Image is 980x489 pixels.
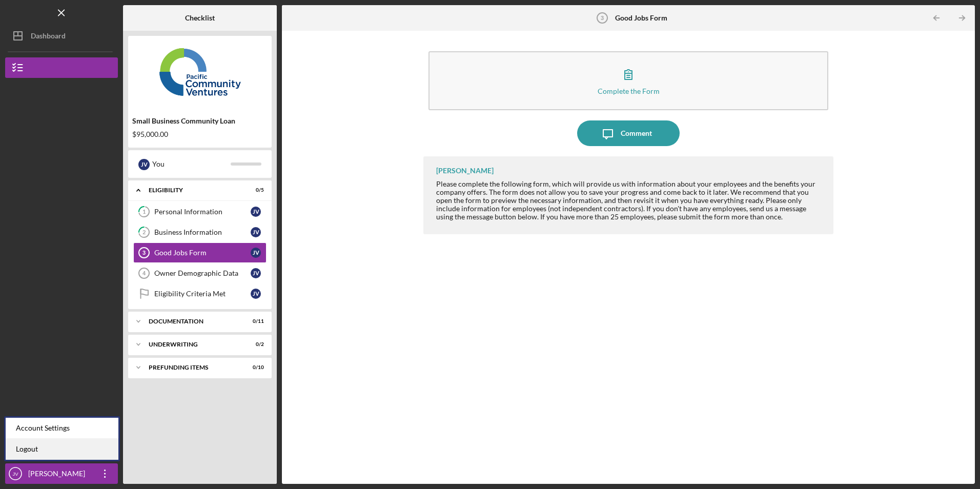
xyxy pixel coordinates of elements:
div: J V [251,207,261,217]
div: 0 / 11 [246,318,264,324]
div: Please complete the following form, which will provide us with information about your employees a... [436,180,823,221]
div: 0 / 5 [246,187,264,193]
div: [PERSON_NAME] [436,167,494,175]
a: 1Personal InformationJV [133,201,267,222]
div: Eligibility [149,187,238,193]
div: $95,000.00 [132,130,268,138]
div: J V [251,289,261,299]
div: Complete the Form [598,87,660,95]
div: Documentation [149,318,238,324]
tspan: 2 [142,229,146,236]
div: J V [251,227,261,237]
div: Prefunding Items [149,364,238,371]
a: 4Owner Demographic DataJV [133,263,267,283]
div: [PERSON_NAME] [26,463,92,486]
img: Product logo [128,41,272,103]
b: Good Jobs Form [615,14,667,22]
div: Owner Demographic Data [154,269,251,277]
button: Comment [577,120,680,146]
div: 0 / 10 [246,364,264,371]
div: You [152,155,231,173]
div: Business Information [154,228,251,236]
b: Checklist [185,14,215,22]
div: Good Jobs Form [154,249,251,257]
div: J V [251,268,261,278]
button: Complete the Form [428,51,828,110]
tspan: 4 [142,270,146,276]
div: Account Settings [6,418,118,439]
div: 0 / 2 [246,341,264,348]
div: J V [138,159,150,170]
a: 2Business InformationJV [133,222,267,242]
text: JV [12,471,18,477]
button: Dashboard [5,26,118,46]
a: Eligibility Criteria MetJV [133,283,267,304]
div: J V [251,248,261,258]
button: JV[PERSON_NAME] [5,463,118,484]
tspan: 3 [601,15,604,21]
div: Underwriting [149,341,238,348]
a: Logout [6,439,118,460]
tspan: 3 [142,250,146,256]
a: 3Good Jobs FormJV [133,242,267,263]
tspan: 1 [142,209,146,215]
div: Dashboard [31,26,66,49]
div: Eligibility Criteria Met [154,290,251,298]
div: Comment [621,120,652,146]
div: Small Business Community Loan [132,117,268,125]
div: Personal Information [154,208,251,216]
